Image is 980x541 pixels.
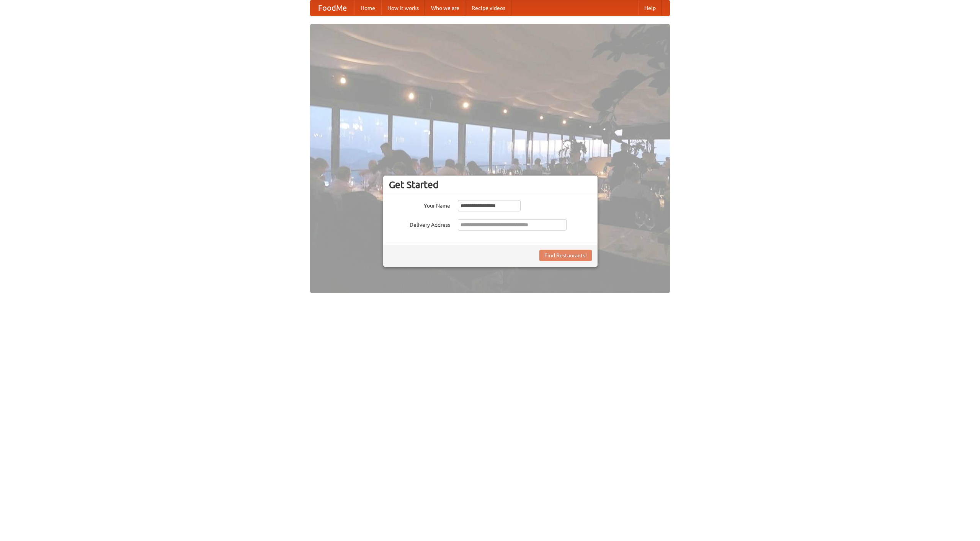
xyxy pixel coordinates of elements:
label: Delivery Address [389,219,450,229]
button: Find Restaurants! [539,250,592,261]
a: Help [638,0,662,16]
h3: Get Started [389,179,592,190]
a: Who we are [425,0,465,16]
label: Your Name [389,200,450,210]
a: How it works [381,0,425,16]
a: FoodMe [310,0,354,16]
a: Recipe videos [465,0,511,16]
a: Home [354,0,381,16]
